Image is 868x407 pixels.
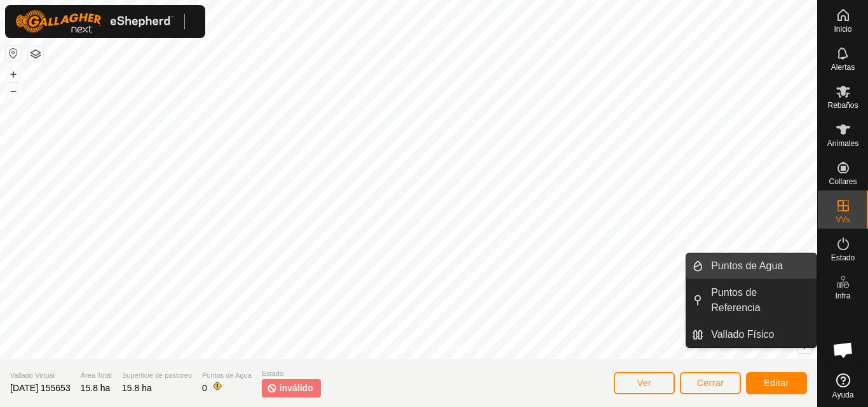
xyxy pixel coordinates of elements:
span: Superficie de pastoreo [122,370,192,381]
button: Cerrar [680,372,741,394]
span: Estado [831,254,855,262]
span: Rebaños [827,102,858,109]
li: Puntos de Referencia [686,280,817,321]
button: Ver [614,372,675,394]
span: Puntos de Agua [711,258,783,274]
span: Animales [827,140,858,147]
span: Puntos de Referencia [711,285,809,316]
a: Política de Privacidad [343,342,416,354]
a: Contáctenos [431,342,474,354]
span: [DATE] 155653 [10,383,71,393]
button: Editar [746,372,807,394]
button: Restablecer Mapa [6,46,21,61]
span: Editar [764,378,789,388]
a: Puntos de Referencia [703,280,817,321]
span: Vallado Virtual [10,370,71,381]
span: Vallado Físico [711,327,774,342]
span: inválido [280,382,313,395]
span: Infra [835,292,850,300]
span: Ver [637,378,652,388]
button: + [6,67,21,82]
img: Logo Gallagher [15,10,174,33]
button: Capas del Mapa [28,46,43,62]
span: VVs [836,216,850,224]
span: Alertas [831,63,855,71]
span: Cerrar [697,378,724,388]
span: Área Total [81,370,112,381]
a: Vallado Físico [703,322,817,347]
li: Puntos de Agua [686,253,817,279]
li: Vallado Físico [686,322,817,347]
span: Collares [829,178,857,185]
span: 0 [202,383,207,393]
button: – [6,83,21,98]
span: Ayuda [832,391,854,399]
img: inválido [267,382,277,395]
a: Ayuda [818,368,868,404]
a: Puntos de Agua [703,253,817,279]
div: Chat abierto [824,331,862,369]
span: 15.8 ha [81,383,111,393]
span: 15.8 ha [122,383,152,393]
span: Estado [262,368,321,379]
span: Puntos de Agua [202,370,252,381]
span: Inicio [834,25,851,33]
